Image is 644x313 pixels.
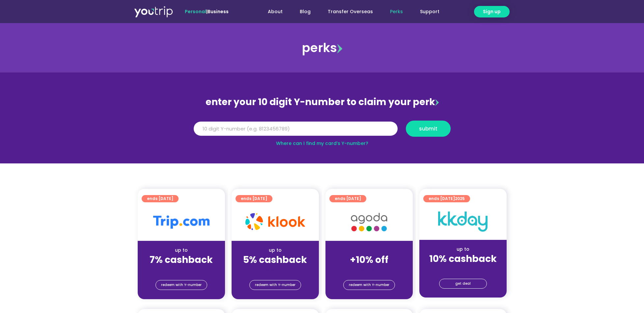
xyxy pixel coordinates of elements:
nav: Menu [246,6,448,18]
span: 2025 [455,196,465,201]
span: up to [363,247,375,253]
a: Business [208,8,229,15]
button: submit [406,121,451,137]
span: redeem with Y-number [161,280,202,290]
a: ends [DATE]2025 [423,195,470,202]
span: ends [DATE] [147,195,173,202]
strong: 5% cashback [243,253,307,266]
span: redeem with Y-number [349,280,389,290]
span: ends [DATE] [241,195,267,202]
a: get deal [439,279,487,289]
div: (for stays only) [425,265,501,272]
div: (for stays only) [331,266,407,273]
a: Transfer Overseas [319,6,381,18]
span: Personal [185,8,206,15]
span: | [185,8,229,15]
a: Where can I find my card’s Y-number? [276,140,368,147]
a: Sign up [474,6,510,17]
span: ends [DATE] [335,195,361,202]
a: ends [DATE] [329,195,366,202]
a: Perks [381,6,411,18]
div: up to [143,247,220,254]
div: (for stays only) [143,266,220,273]
a: ends [DATE] [236,195,272,202]
a: ends [DATE] [142,195,179,202]
a: Blog [291,6,319,18]
a: About [259,6,291,18]
a: redeem with Y-number [343,280,395,290]
input: 10 digit Y-number (e.g. 8123456789) [194,122,398,136]
span: redeem with Y-number [255,280,295,290]
span: Sign up [483,8,501,15]
strong: 7% cashback [150,253,213,266]
span: ends [DATE] [429,195,465,202]
strong: 10% cashback [429,252,497,265]
strong: +10% off [350,253,388,266]
a: redeem with Y-number [249,280,301,290]
div: (for stays only) [237,266,314,273]
a: Support [411,6,448,18]
a: redeem with Y-number [155,280,207,290]
div: up to [237,247,314,254]
span: submit [419,126,437,131]
span: get deal [455,279,471,288]
form: Y Number [194,121,451,142]
div: enter your 10 digit Y-number to claim your perk [190,94,454,111]
div: up to [425,246,501,253]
